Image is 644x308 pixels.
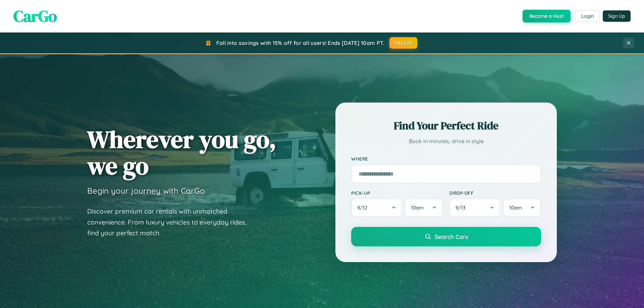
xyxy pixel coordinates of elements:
[351,118,541,133] h2: Find Your Perfect Ride
[13,5,57,27] span: CarGo
[351,190,443,196] label: Pick-up
[351,227,541,246] button: Search Cars
[216,40,384,46] span: Fall into savings with 15% off for all users! Ends [DATE] 10am PT.
[449,190,541,196] label: Drop-off
[411,204,424,211] span: 10am
[603,10,631,22] button: Sign Up
[351,198,402,217] button: 9/12
[351,156,541,162] label: Where
[357,204,371,211] span: 9 / 12
[351,136,541,146] p: Book in minutes, drive in style
[449,198,500,217] button: 9/13
[455,204,469,211] span: 9 / 13
[435,233,468,240] span: Search Cars
[87,186,205,196] h3: Begin your journey with CarGo
[87,206,255,239] p: Discover premium car rentals with unmatched convenience. From luxury vehicles to everyday rides, ...
[503,198,541,217] button: 10am
[509,204,522,211] span: 10am
[523,10,571,22] button: Become a Host
[389,37,418,49] button: FALL15
[405,198,443,217] button: 10am
[87,126,276,179] h1: Wherever you go, we go
[576,10,599,22] button: Login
